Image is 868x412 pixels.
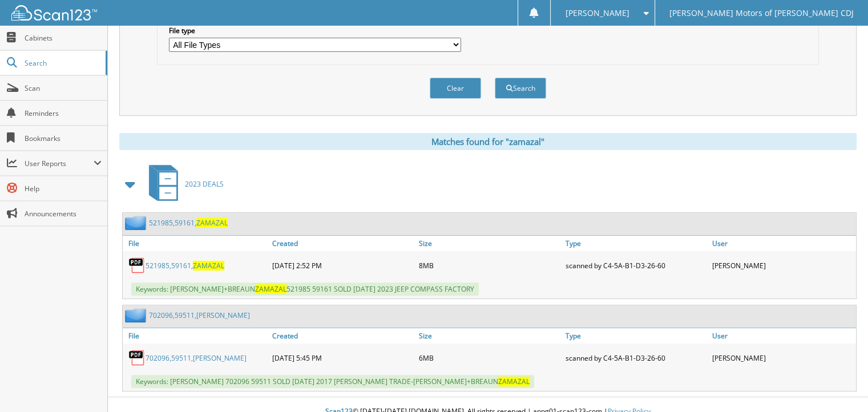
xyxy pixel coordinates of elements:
[142,161,224,207] a: 2023 DEALS
[563,254,709,277] div: scanned by C4-5A-B1-D3-26-60
[709,346,856,369] div: [PERSON_NAME]
[25,83,102,93] span: Scan
[149,218,228,228] a: 521985,59161,ZAMAZAL
[416,254,563,277] div: 8MB
[416,328,563,344] a: Size
[131,375,534,388] span: Keywords: [PERSON_NAME] 702096 59511 SOLD [DATE] 2017 [PERSON_NAME] TRADE-[PERSON_NAME]+BREAUN
[811,357,868,412] iframe: Chat Widget
[269,328,416,344] a: Created
[123,236,269,251] a: File
[123,328,269,344] a: File
[149,310,250,320] a: 702096,59511,[PERSON_NAME]
[416,236,563,251] a: Size
[193,261,224,270] span: ZAMAZAL
[25,159,94,168] span: User Reports
[430,78,481,99] button: Clear
[563,328,709,344] a: Type
[125,308,149,322] img: folder2.png
[185,179,224,189] span: 2023 DEALS
[709,236,856,251] a: User
[416,346,563,369] div: 6MB
[125,216,149,230] img: folder2.png
[11,5,97,21] img: scan123-logo-white.svg
[131,282,479,296] span: Keywords: [PERSON_NAME]+BREAUN 521985 59161 SOLD [DATE] 2023 JEEP COMPASS FACTORY
[169,26,461,35] label: File type
[255,284,286,294] span: ZAMAZAL
[709,328,856,344] a: User
[495,78,546,99] button: Search
[709,254,856,277] div: [PERSON_NAME]
[25,58,100,68] span: Search
[565,10,629,17] span: [PERSON_NAME]
[25,33,102,43] span: Cabinets
[119,133,857,150] div: Matches found for "zamazal"
[146,353,247,363] a: 702096,59511,[PERSON_NAME]
[563,346,709,369] div: scanned by C4-5A-B1-D3-26-60
[25,184,102,193] span: Help
[498,377,530,386] span: ZAMAZAL
[25,134,102,143] span: Bookmarks
[25,108,102,118] span: Reminders
[269,254,416,277] div: [DATE] 2:52 PM
[146,261,224,270] a: 521985,59161,ZAMAZAL
[128,349,146,366] img: PDF.png
[25,209,102,219] span: Announcements
[669,10,854,17] span: [PERSON_NAME] Motors of [PERSON_NAME] CDJ
[128,257,146,274] img: PDF.png
[269,346,416,369] div: [DATE] 5:45 PM
[563,236,709,251] a: Type
[269,236,416,251] a: Created
[196,218,228,228] span: ZAMAZAL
